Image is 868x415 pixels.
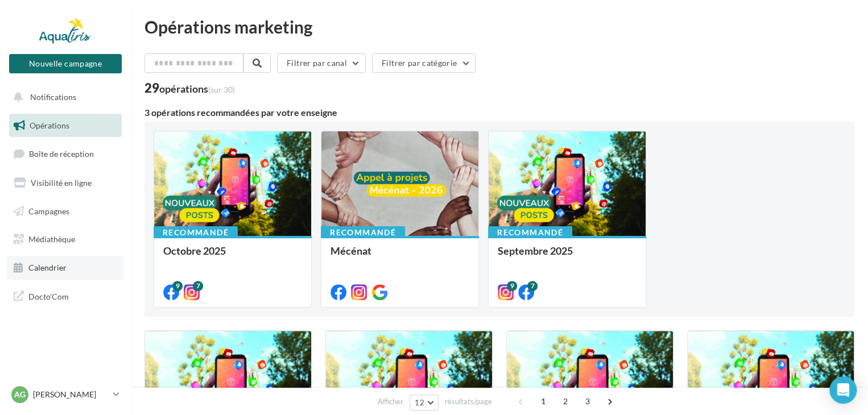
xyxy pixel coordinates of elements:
[208,85,235,94] span: (sur 30)
[7,256,124,280] a: Calendrier
[144,108,854,117] div: 3 opérations recommandées par votre enseigne
[154,226,238,239] div: Recommandé
[488,226,572,239] div: Recommandé
[33,389,109,400] p: [PERSON_NAME]
[415,398,424,407] span: 12
[7,200,124,223] a: Campagnes
[172,281,183,291] div: 9
[378,396,403,407] span: Afficher
[28,206,69,215] span: Campagnes
[28,263,67,272] span: Calendrier
[829,376,857,404] div: Open Intercom Messenger
[7,114,124,138] a: Opérations
[28,289,69,304] span: Docto'Com
[31,178,92,188] span: Visibilité en ligne
[445,396,492,407] span: résultats/page
[28,234,75,244] span: Médiathèque
[330,245,469,268] div: Mécénat
[193,281,203,291] div: 7
[14,389,26,400] span: AG
[527,281,538,291] div: 7
[321,226,405,239] div: Recommandé
[534,392,552,410] span: 1
[578,392,597,410] span: 3
[9,384,122,405] a: AG [PERSON_NAME]
[159,84,235,94] div: opérations
[7,171,124,195] a: Visibilité en ligne
[7,284,124,308] a: Docto'Com
[144,82,235,94] div: 29
[29,149,94,159] span: Boîte de réception
[277,53,366,73] button: Filtrer par canal
[7,142,124,166] a: Boîte de réception
[556,392,574,410] span: 2
[372,53,476,73] button: Filtrer par catégorie
[9,54,122,73] button: Nouvelle campagne
[163,245,302,268] div: Octobre 2025
[7,85,119,109] button: Notifications
[507,281,517,291] div: 9
[498,245,636,268] div: Septembre 2025
[144,18,854,35] div: Opérations marketing
[30,121,69,130] span: Opérations
[410,395,439,410] button: 12
[7,227,124,251] a: Médiathèque
[30,92,76,102] span: Notifications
